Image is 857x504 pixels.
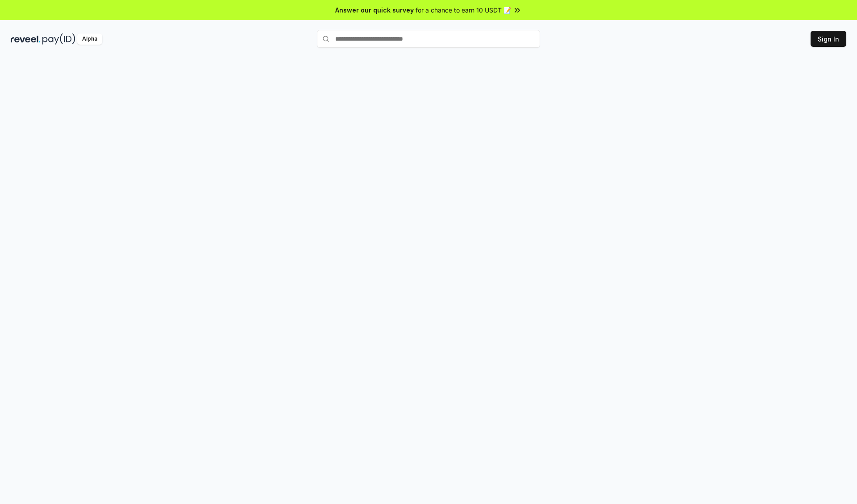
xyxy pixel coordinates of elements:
span: Answer our quick survey [335,5,414,15]
div: Alpha [77,33,102,45]
span: for a chance to earn 10 USDT 📝 [416,5,511,15]
img: pay_id [42,33,75,45]
img: reveel_dark [11,33,41,45]
button: Sign In [811,31,846,47]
